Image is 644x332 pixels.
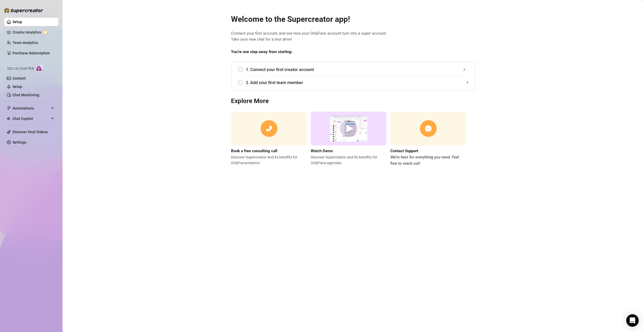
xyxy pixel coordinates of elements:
[391,149,418,153] strong: Contact Support
[12,130,48,134] a: Discover Viral Videos
[7,66,34,71] span: Izzy AI Chatter
[311,112,386,146] img: supercreator demo
[626,314,639,327] div: Open Intercom Messenger
[231,97,476,105] h3: Explore More
[231,49,293,54] strong: You’re one step away from starting:
[12,28,54,36] a: Creator Analytics exclamation-circle
[466,81,469,84] span: collapsed
[238,63,469,76] div: 1. Connect your first creator account
[12,85,22,89] a: Setup
[7,117,10,120] img: Chat Copilot
[311,112,386,167] a: Watch DemoDiscover Supercreator and its benefits for OnlyFans agencies.
[231,30,476,43] span: Connect your first account, and see how your OnlyFans account turn into a super account. Take you...
[231,14,476,24] h2: Welcome to the Supercreator app!
[311,154,386,166] span: Discover Supercreator and its benefits for OnlyFans agencies.
[12,93,39,97] a: Chat Monitoring
[12,114,49,123] span: Chat Copilot
[246,79,469,86] span: 2. Add your first team member
[7,106,11,110] span: thunderbolt
[231,149,278,153] strong: Book a free consulting call
[12,41,38,45] a: Team Analytics
[246,66,469,73] span: 1. Connect your first creator account
[4,8,43,13] img: logo-BBDzfeDw.svg
[12,20,22,24] a: Setup
[231,154,307,166] span: Discover Supercreator and its benefits for OnlyFans creators
[231,112,307,146] img: consulting call
[311,149,333,153] strong: Watch Demo
[391,112,466,146] img: contact support
[36,64,44,72] img: AI Chatter
[231,112,307,167] a: Book a free consulting callDiscover Supercreator and its benefits for OnlyFanscreators
[391,154,466,167] span: We’re here for everything you need. Feel free to reach out!
[238,76,469,89] div: 2. Add your first team member
[463,68,466,71] span: collapsed
[12,51,50,55] a: Purchase Subscription
[12,76,26,80] a: Content
[12,140,26,144] a: Settings
[12,104,49,112] span: Automations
